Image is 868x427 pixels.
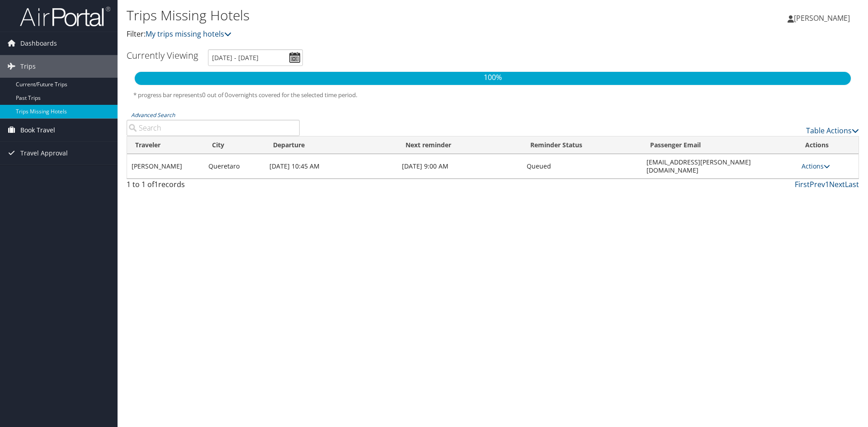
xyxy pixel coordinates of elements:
span: Trips [20,55,36,78]
a: Table Actions [806,126,859,136]
td: [EMAIL_ADDRESS][PERSON_NAME][DOMAIN_NAME] [642,154,797,178]
span: Dashboards [20,32,57,55]
a: First [795,179,810,189]
a: Prev [810,179,825,189]
p: Filter: [127,28,615,40]
span: 0 out of 0 [202,91,228,99]
img: airportal-logo.png [20,6,110,27]
span: Travel Approval [20,142,68,164]
h3: Currently Viewing [127,49,198,61]
th: Departure: activate to sort column descending [265,136,397,154]
a: 1 [825,179,829,189]
th: City: activate to sort column ascending [204,136,265,154]
th: Traveler: activate to sort column ascending [127,136,204,154]
input: [DATE] - [DATE] [208,49,303,66]
th: Next reminder [397,136,522,154]
h1: Trips Missing Hotels [127,6,615,25]
input: Advanced Search [127,120,300,136]
a: Advanced Search [131,111,175,119]
th: Actions [797,136,859,154]
a: Actions [802,162,830,170]
td: Queretaro [204,154,265,178]
span: 1 [154,179,158,189]
th: Reminder Status [522,136,642,154]
a: Last [845,179,859,189]
span: [PERSON_NAME] [794,13,850,23]
span: Book Travel [20,119,55,141]
a: [PERSON_NAME] [788,5,859,32]
a: My trips missing hotels [146,29,231,39]
th: Passenger Email: activate to sort column ascending [642,136,797,154]
p: 100% [135,72,851,84]
td: [DATE] 10:45 AM [265,154,397,178]
td: [DATE] 9:00 AM [397,154,522,178]
td: Queued [522,154,642,178]
h5: * progress bar represents overnights covered for the selected time period. [133,91,852,99]
a: Next [829,179,845,189]
td: [PERSON_NAME] [127,154,204,178]
div: 1 to 1 of records [127,179,300,194]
